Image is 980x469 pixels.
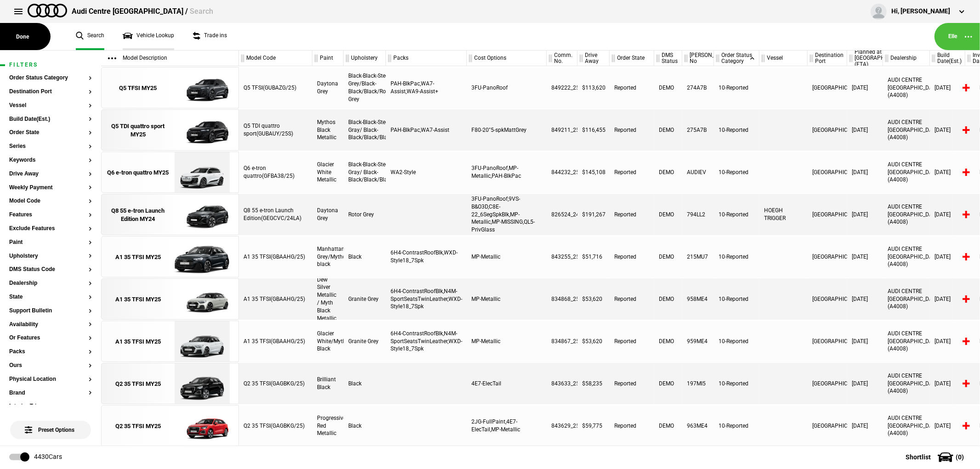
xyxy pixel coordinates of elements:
div: Manhattan Grey/Mythos black [312,236,344,277]
div: Model Code [239,51,312,66]
div: Reported [610,236,654,277]
div: AUDIEV [682,152,714,193]
div: DEMO [654,152,682,193]
a: Q2 35 TFSI MY25 [106,363,170,405]
section: State [9,294,92,308]
div: Paint [312,51,343,66]
span: ( 0 ) [956,454,964,460]
section: Weekly Payment [9,185,92,198]
section: Vessel [9,102,92,116]
div: Black-Black-Steel Gray/ Black-Black/Black/Black [344,109,386,151]
section: Series [9,143,92,157]
div: $59,775 [578,405,610,446]
div: Packs [386,51,466,66]
div: 3FU-PanoRoof,MP-Metallic,PAH-BlkPac [467,152,547,193]
h1: Filters [9,62,92,68]
div: AUDI CENTRE [GEOGRAPHIC_DATA] (A4008) [883,194,930,235]
div: $51,716 [578,236,610,277]
div: Brilliant Black [312,363,344,404]
button: Paint [9,239,92,246]
div: [DATE] [847,321,883,362]
div: 963ME4 [682,405,714,446]
div: A1 35 TFSI(GBAAHG/25) [239,236,312,277]
div: Q6 e-tron quattro(GFBA38/25) [239,152,312,193]
section: Upholstery [9,253,92,267]
div: Elle [948,33,957,40]
div: [DATE] [847,405,883,446]
section: Order Status Category [9,75,92,89]
div: A1 35 TFSI MY25 [115,253,161,261]
img: Audi_GUBAUY_25S_GX_0E0E_PAH_WA7_5MB_6FJ_WXC_PWL_F80_H65_(Nadin:_5MB_6FJ_C56_F80_H65_PAH_PWL_S9S_W... [170,110,234,151]
div: AUDI CENTRE [GEOGRAPHIC_DATA] (A4008) [883,236,930,277]
div: Q8 55 e-tron Launch Edition(GEGCVC/24LA) [239,194,312,235]
div: Q2 35 TFSI(GAGBKG/25) [239,363,312,404]
div: Reported [610,278,654,320]
div: MP-Metallic [467,278,547,320]
div: 10-Reported [714,278,759,320]
div: 197MI5 [682,363,714,404]
div: 6H4-ContrastRoofBlk,N4M-SportSeatsTwinLeather,WXD-Style18_7Spk [386,278,467,320]
div: Model Description [101,51,238,66]
div: Reported [610,321,654,362]
div: [GEOGRAPHIC_DATA] [808,321,847,362]
div: [DATE] [930,109,965,151]
div: [DATE] [847,236,883,277]
div: AUDI CENTRE [GEOGRAPHIC_DATA] (A4008) [883,109,930,151]
div: [DATE] [847,194,883,235]
div: Reported [610,194,654,235]
section: Interior Trim [9,403,92,417]
div: [DATE] [930,363,965,404]
img: audi.png [28,4,67,17]
button: Interior Trim [9,403,92,410]
div: DEMO [654,405,682,446]
a: Trade ins [193,23,227,50]
div: 10-Reported [714,194,759,235]
div: Reported [610,405,654,446]
div: Vessel [759,51,807,66]
section: Order State [9,130,92,143]
img: Audi_GAGBKG_25_YM_B1B1_4E7_2JG_(Nadin:_2JG_4E7_C48)_ext.png [170,406,234,447]
div: [GEOGRAPHIC_DATA] [808,236,847,277]
section: Brand [9,390,92,404]
a: Q2 35 TFSI MY25 [106,406,170,447]
div: 6H4-ContrastRoofBlk,N4M-SportSeatsTwinLeather,WXD-Style18_7Spk [386,321,467,362]
div: $53,620 [578,278,610,320]
div: AUDI CENTRE [GEOGRAPHIC_DATA] (A4008) [883,321,930,362]
button: Order Status Category [9,75,92,81]
div: [DATE] [847,278,883,320]
div: Glacier White/Mythos Black [312,321,344,362]
a: Q8 55 e-tron Launch Edition MY24 [106,194,170,236]
button: State [9,294,92,300]
div: Order State [610,51,654,66]
div: F80-20"5-spkMattGrey [467,109,547,151]
section: Physical Location [9,376,92,390]
div: $58,235 [578,363,610,404]
section: Support Bulletin [9,308,92,322]
div: Comm. No. [547,51,577,66]
div: DMS Status [654,51,682,66]
div: Black [344,363,386,404]
div: Destination Port [808,51,847,66]
button: Series [9,143,92,150]
div: DEMO [654,278,682,320]
div: 6H4-ContrastRoofBlk,WXD-Style18_7Spk [386,236,467,277]
span: Search [190,7,213,16]
section: Drive Away [9,171,92,185]
div: Order Status Category [714,51,759,66]
section: Or Features [9,335,92,349]
div: 3FU-PanoRoof,9VS-B&O3D,C8E-22_6SegSpkBlk,MP-Metallic,MP-MISSING,QL5-PrivGlass [467,194,547,235]
div: [DATE] [847,67,883,108]
div: [DATE] [847,109,883,151]
img: Audi_GAGBKG_25_YM_A2A2_4E7_(Nadin:_4E7_C48)_ext.png [170,363,234,405]
div: 4E7-ElecTail [467,363,547,404]
div: MP-Metallic [467,236,547,277]
section: Paint [9,239,92,253]
button: Keywords [9,157,92,164]
div: [DATE] [930,67,965,108]
button: Ours [9,362,92,369]
div: [DATE] [930,194,965,235]
section: DMS Status Code [9,266,92,280]
div: AUDI CENTRE [GEOGRAPHIC_DATA] (A4008) [883,67,930,108]
a: Vehicle Lookup [123,23,174,50]
section: Model Code [9,198,92,212]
